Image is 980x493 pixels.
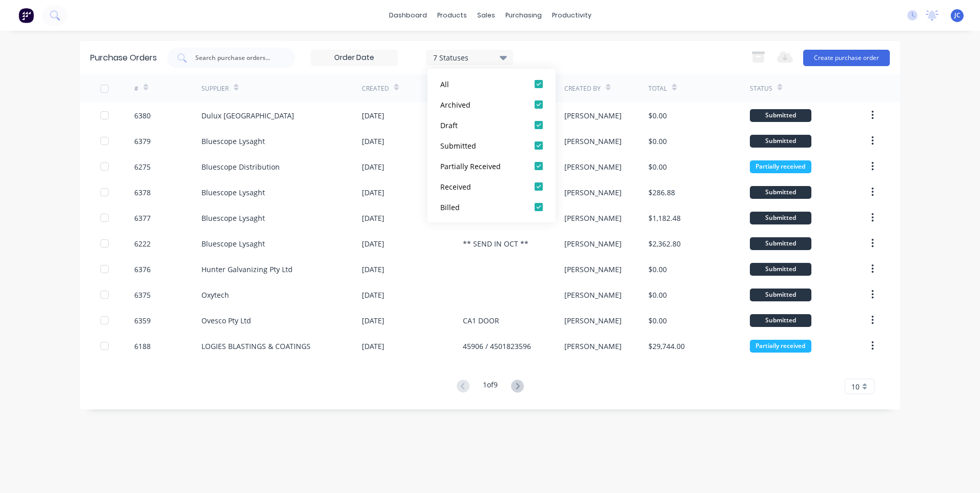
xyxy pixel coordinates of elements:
[384,8,432,23] a: dashboard
[440,161,522,172] div: Partially Received
[433,52,506,63] div: 7 Statuses
[803,50,890,66] button: Create purchase order
[201,84,229,93] div: Supplier
[564,161,622,172] div: [PERSON_NAME]
[134,264,151,275] div: 6376
[564,110,622,121] div: [PERSON_NAME]
[427,115,556,135] button: Draft
[440,140,522,151] div: Submitted
[648,136,667,147] div: $0.00
[750,160,811,173] div: Partially received
[564,341,622,352] div: [PERSON_NAME]
[483,379,498,394] div: 1 of 9
[648,290,667,300] div: $0.00
[432,8,472,23] div: products
[463,341,531,352] div: 45906 / 4501823596
[134,290,151,300] div: 6375
[564,315,622,326] div: [PERSON_NAME]
[201,290,229,300] div: Oxytech
[201,187,265,198] div: Bluescope Lysaght
[18,8,34,23] img: Factory
[134,110,151,121] div: 6380
[427,94,556,115] button: Archived
[564,187,622,198] div: [PERSON_NAME]
[648,264,667,275] div: $0.00
[564,264,622,275] div: [PERSON_NAME]
[750,237,811,250] div: Submitted
[564,238,622,249] div: [PERSON_NAME]
[954,11,961,20] span: JC
[90,52,157,64] div: Purchase Orders
[311,50,397,66] input: Order Date
[201,213,265,223] div: Bluescope Lysaght
[750,289,811,301] div: Submitted
[648,187,675,198] div: $286.88
[201,110,294,121] div: Dulux [GEOGRAPHIC_DATA]
[201,161,280,172] div: Bluescope Distribution
[472,8,500,23] div: sales
[440,120,522,131] div: Draft
[362,110,384,121] div: [DATE]
[427,135,556,156] button: Submitted
[547,8,597,23] div: productivity
[362,84,389,93] div: Created
[201,341,311,352] div: LOGIES BLASTINGS & COATINGS
[427,156,556,176] button: Partially Received
[648,84,667,93] div: Total
[134,213,151,223] div: 6377
[201,315,251,326] div: Ovesco Pty Ltd
[750,263,811,276] div: Submitted
[750,84,772,93] div: Status
[362,161,384,172] div: [DATE]
[750,186,811,199] div: Submitted
[750,109,811,122] div: Submitted
[427,176,556,197] button: Received
[750,135,811,148] div: Submitted
[648,238,681,249] div: $2,362.80
[648,161,667,172] div: $0.00
[362,290,384,300] div: [DATE]
[362,238,384,249] div: [DATE]
[134,238,151,249] div: 6222
[750,314,811,327] div: Submitted
[427,197,556,217] button: Billed
[750,340,811,353] div: Partially received
[750,212,811,224] div: Submitted
[201,238,265,249] div: Bluescope Lysaght
[564,213,622,223] div: [PERSON_NAME]
[134,315,151,326] div: 6359
[427,74,556,94] button: All
[440,181,522,192] div: Received
[648,341,685,352] div: $29,744.00
[134,136,151,147] div: 6379
[134,161,151,172] div: 6275
[134,187,151,198] div: 6378
[201,264,293,275] div: Hunter Galvanizing Pty Ltd
[134,84,138,93] div: #
[463,315,499,326] div: CA1 DOOR
[500,8,547,23] div: purchasing
[564,84,601,93] div: Created By
[440,79,522,90] div: All
[440,99,522,110] div: Archived
[362,264,384,275] div: [DATE]
[648,110,667,121] div: $0.00
[564,136,622,147] div: [PERSON_NAME]
[134,341,151,352] div: 6188
[362,341,384,352] div: [DATE]
[648,213,681,223] div: $1,182.48
[648,315,667,326] div: $0.00
[201,136,265,147] div: Bluescope Lysaght
[564,290,622,300] div: [PERSON_NAME]
[440,202,522,213] div: Billed
[194,53,279,63] input: Search purchase orders...
[362,213,384,223] div: [DATE]
[362,136,384,147] div: [DATE]
[362,315,384,326] div: [DATE]
[851,381,860,392] span: 10
[362,187,384,198] div: [DATE]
